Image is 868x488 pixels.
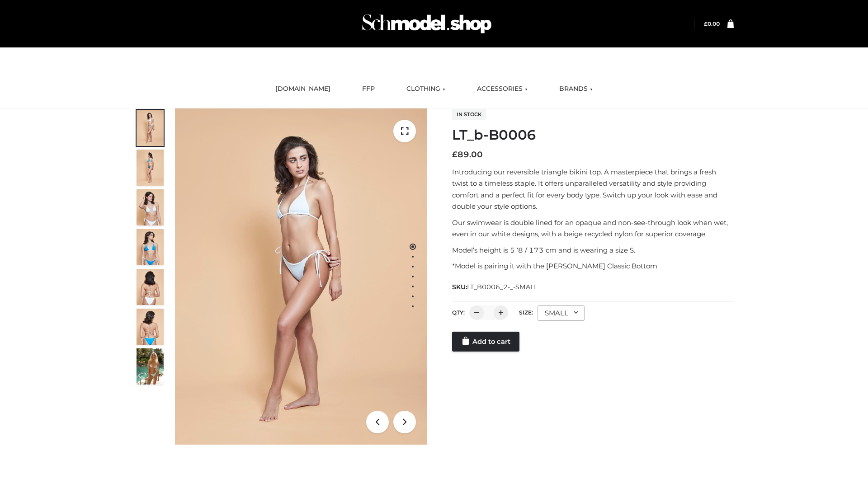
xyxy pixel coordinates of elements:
label: QTY: [452,309,465,316]
img: ArielClassicBikiniTop_CloudNine_AzureSky_OW114ECO_1-scaled.jpg [137,110,164,146]
span: In stock [452,109,486,120]
img: ArielClassicBikiniTop_CloudNine_AzureSky_OW114ECO_8-scaled.jpg [137,309,164,345]
img: ArielClassicBikiniTop_CloudNine_AzureSky_OW114ECO_7-scaled.jpg [137,269,164,305]
span: £ [452,150,458,160]
a: CLOTHING [400,79,452,99]
p: Introducing our reversible triangle bikini top. A masterpiece that brings a fresh twist to a time... [452,166,734,212]
a: £0.00 [704,20,720,27]
span: SKU: [452,282,538,292]
div: SMALL [538,305,585,321]
bdi: 0.00 [704,20,720,27]
h1: LT_b-B0006 [452,127,734,143]
img: ArielClassicBikiniTop_CloudNine_AzureSky_OW114ECO_2-scaled.jpg [137,150,164,186]
a: Add to cart [452,332,519,352]
a: ACCESSORIES [470,79,534,99]
p: Model’s height is 5 ‘8 / 173 cm and is wearing a size S. [452,244,734,256]
label: Size: [519,309,533,316]
img: Arieltop_CloudNine_AzureSky2.jpg [137,348,164,385]
p: Our swimwear is double lined for an opaque and non-see-through look when wet, even in our white d... [452,217,734,240]
a: [DOMAIN_NAME] [269,79,337,99]
img: Schmodel Admin 964 [359,6,495,42]
p: *Model is pairing it with the [PERSON_NAME] Classic Bottom [452,260,734,272]
span: LT_B0006_2-_-SMALL [467,283,538,291]
img: ArielClassicBikiniTop_CloudNine_AzureSky_OW114ECO_3-scaled.jpg [137,189,164,225]
img: ArielClassicBikiniTop_CloudNine_AzureSky_OW114ECO_1 [175,108,427,445]
bdi: 89.00 [452,150,483,160]
img: ArielClassicBikiniTop_CloudNine_AzureSky_OW114ECO_4-scaled.jpg [137,229,164,265]
a: FFP [355,79,382,99]
a: BRANDS [552,79,599,99]
span: £ [704,20,708,27]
